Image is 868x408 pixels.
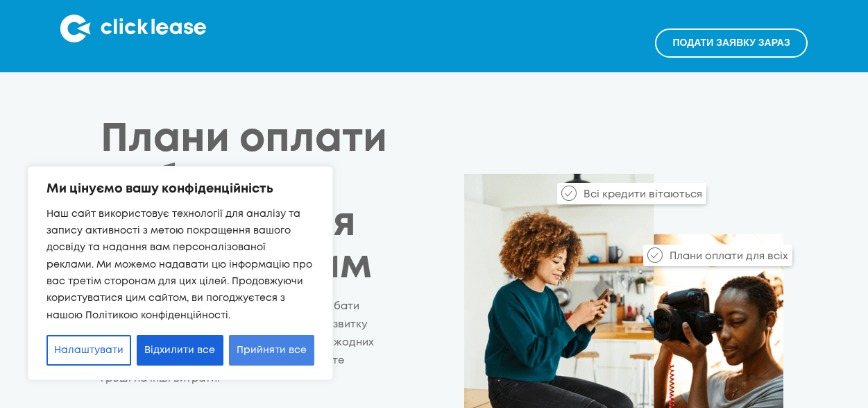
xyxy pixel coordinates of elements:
button: Прийняти все [229,335,314,366]
img: Виноска_позначки [647,247,663,263]
font: Відхилити все [144,346,215,354]
img: Логотип Clicklease [60,15,206,42]
div: Ми цінуємо вашу конфіденційність [28,166,333,380]
font: Плани оплати для всіх [670,252,788,261]
button: Налаштувати [46,335,131,366]
font: Наш сайт використовує технології для аналізу та запису активності з метою покращення вашого досві... [46,210,312,320]
font: Всі кредити вітаються [584,190,702,199]
font: Подати заявку ЗАРАЗ [672,36,790,49]
font: Прийняти все [237,346,307,354]
font: Плани оплати роблять обладнання доступнішим [101,122,387,284]
img: Виноска_позначки [561,186,577,201]
button: Відхилити все [137,335,223,366]
font: Налаштувати [54,346,124,354]
a: Подати заявку ЗАРАЗ [655,28,807,57]
font: Ми цінуємо вашу конфіденційність [46,183,273,195]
